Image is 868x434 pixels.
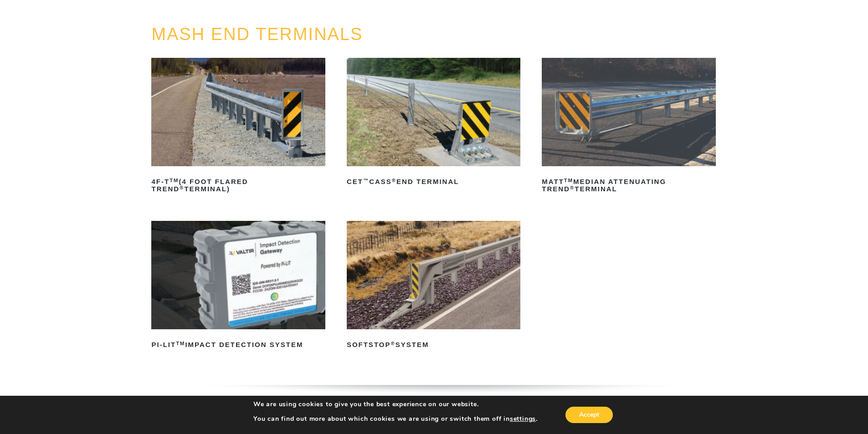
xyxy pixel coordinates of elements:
sup: TM [564,178,573,183]
a: MASH END TERMINALS [151,25,363,44]
button: settings [510,415,536,423]
a: MATTTMMedian Attenuating TREND®Terminal [542,58,715,196]
sup: TM [176,341,185,346]
p: We are using cookies to give you the best experience on our website. [253,400,538,408]
a: SoftStop®System [347,221,520,352]
sup: ® [180,185,184,190]
h2: CET CASS End Terminal [347,174,520,189]
button: Accept [565,407,613,423]
h2: SoftStop System [347,337,520,352]
a: CET™CASS®End Terminal [347,58,520,189]
a: PI-LITTMImpact Detection System [151,221,325,352]
h2: 4F-T (4 Foot Flared TREND Terminal) [151,174,325,196]
a: 4F-TTM(4 Foot Flared TREND®Terminal) [151,58,325,196]
sup: TM [169,178,179,183]
sup: ® [392,178,396,183]
sup: ® [570,185,575,190]
h2: PI-LIT Impact Detection System [151,337,325,352]
sup: ® [390,341,395,346]
sup: ™ [363,178,369,183]
p: You can find out more about which cookies we are using or switch them off in . [253,415,538,423]
h2: MATT Median Attenuating TREND Terminal [542,174,715,196]
img: SoftStop System End Terminal [347,221,520,329]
